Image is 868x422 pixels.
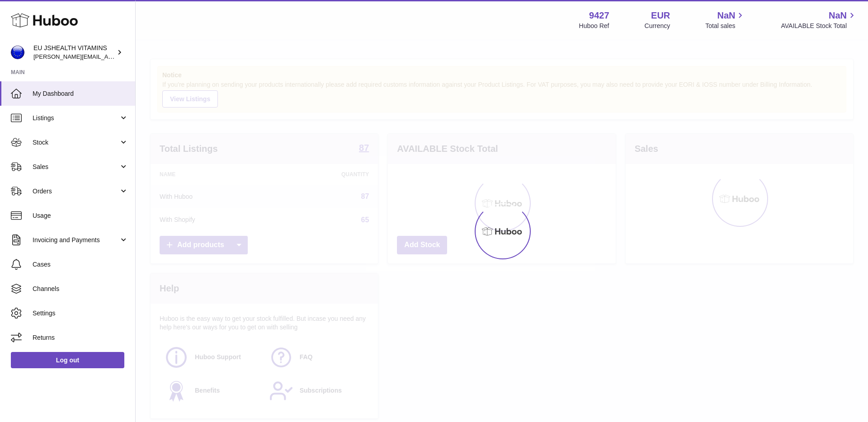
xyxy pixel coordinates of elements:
span: [PERSON_NAME][EMAIL_ADDRESS][DOMAIN_NAME] [33,53,181,60]
a: NaN Total sales [705,9,745,30]
strong: EUR [651,9,670,22]
span: Cases [33,260,128,269]
a: Log out [11,352,124,368]
div: EU JSHEALTH VITAMINS [33,44,115,61]
span: Invoicing and Payments [33,236,119,244]
span: Stock [33,138,119,147]
span: NaN [829,9,847,22]
strong: 9427 [589,9,609,22]
span: Total sales [705,22,745,30]
div: Huboo Ref [579,22,609,30]
span: Listings [33,114,119,122]
span: Orders [33,187,119,196]
span: Sales [33,163,119,171]
span: AVAILABLE Stock Total [781,22,857,30]
a: NaN AVAILABLE Stock Total [781,9,857,30]
span: Returns [33,333,128,342]
div: Currency [645,22,670,30]
img: laura@jessicasepel.com [11,46,24,59]
span: Settings [33,309,128,318]
span: Channels [33,285,128,293]
span: Usage [33,211,128,220]
span: NaN [717,9,735,22]
span: My Dashboard [33,89,128,98]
